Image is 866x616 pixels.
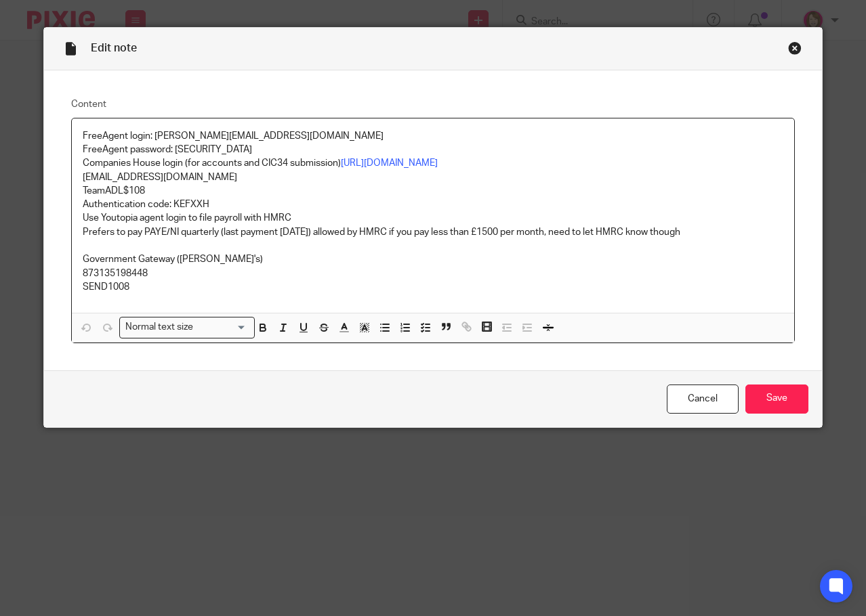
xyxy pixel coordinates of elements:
input: Search for option [198,320,247,334]
label: Content [71,97,795,111]
div: Search for option [119,317,255,338]
a: Cancel [667,384,739,414]
p: FreeAgent password: [SECURITY_DATA] [83,143,783,156]
span: Normal text size [123,320,197,334]
p: Prefers to pay PAYE/NI quarterly (last payment [DATE]) allowed by HMRC if you pay less than £1500... [83,225,783,239]
input: Save [745,384,808,414]
p: [EMAIL_ADDRESS][DOMAIN_NAME] [83,171,783,184]
span: Edit note [91,43,137,53]
p: SEND1008 [83,280,783,294]
a: [URL][DOMAIN_NAME] [341,158,438,168]
p: Government Gateway ([PERSON_NAME]'s) [83,252,783,266]
p: TeamADL$108 [83,184,783,198]
p: 873135198448 [83,267,783,280]
p: Authentication code: KEFXXH [83,198,783,211]
p: Use Youtopia agent login to file payroll with HMRC [83,211,783,225]
div: Close this dialog window [788,41,802,55]
p: FreeAgent login: [PERSON_NAME][EMAIL_ADDRESS][DOMAIN_NAME] [83,129,783,143]
p: Companies House login (for accounts and CIC34 submission) [83,156,783,170]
